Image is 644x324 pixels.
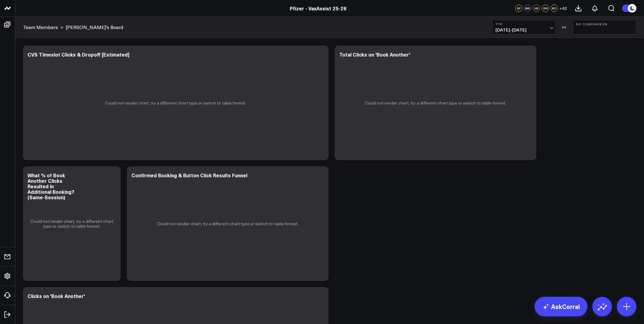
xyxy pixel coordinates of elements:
div: WS [524,5,531,12]
span: [DATE] - [DATE] [495,28,552,32]
div: Total Clicks on 'Book Another' [339,51,410,58]
div: CVS Timeslot Clicks & Dropoff [Estimated] [28,51,129,58]
p: Could not render chart, try a different chart type or switch to table format. [365,101,506,105]
a: [PERSON_NAME]'s Board [66,24,123,31]
button: YTD[DATE]-[DATE] [492,20,556,35]
p: Could not render chart, try a different chart type or switch to table format. [29,219,115,229]
p: Could not render chart, try a different chart type or switch to table format. [157,221,298,226]
div: Clicks on 'Book Another' [28,293,85,299]
div: What % of Book Another Clicks Resulted in Additional Booking? (Same-Session) [28,172,74,201]
b: YTD [495,22,552,26]
span: + 42 [559,6,567,10]
div: HK [533,5,540,12]
a: Team Members [23,24,58,31]
div: Confirmed Booking & Button Click Results Funnel [131,172,247,179]
div: SF [515,5,522,12]
div: > [23,24,63,31]
p: Could not render chart, try a different chart type or switch to table format. [105,101,246,105]
a: AskCorral [535,297,587,316]
button: +42 [559,5,567,12]
div: SN [542,5,549,12]
div: KD [550,5,558,12]
b: No Comparison [576,22,633,26]
a: Pfizer - VaxAssist 25-26 [290,5,347,12]
button: No Comparison [573,20,636,35]
div: VS [559,25,570,29]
